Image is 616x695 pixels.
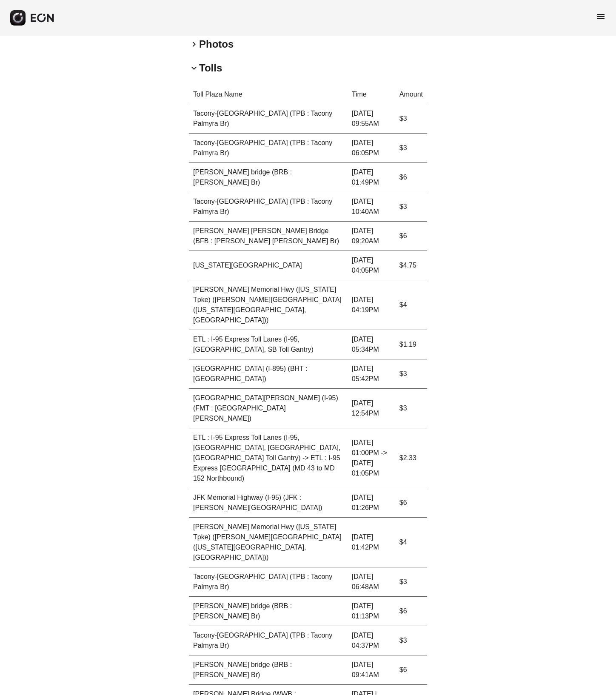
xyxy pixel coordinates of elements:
[395,280,427,330] td: $4
[395,330,427,359] td: $1.19
[189,280,348,330] td: [PERSON_NAME] Memorial Hwy ([US_STATE] Tpke) ([PERSON_NAME][GEOGRAPHIC_DATA] ([US_STATE][GEOGRAPH...
[348,597,395,626] td: [DATE] 01:13PM
[596,11,606,22] span: menu
[348,518,395,567] td: [DATE] 01:42PM
[348,134,395,163] td: [DATE] 06:05PM
[189,330,348,359] td: ETL : I-95 Express Toll Lanes (I-95, [GEOGRAPHIC_DATA], SB Toll Gantry)
[189,85,348,104] th: Toll Plaza Name
[348,389,395,428] td: [DATE] 12:54PM
[395,389,427,428] td: $3
[189,518,348,567] td: [PERSON_NAME] Memorial Hwy ([US_STATE] Tpke) ([PERSON_NAME][GEOGRAPHIC_DATA] ([US_STATE][GEOGRAPH...
[189,104,348,134] td: Tacony-[GEOGRAPHIC_DATA] (TPB : Tacony Palmyra Br)
[395,251,427,280] td: $4.75
[395,134,427,163] td: $3
[189,222,348,251] td: [PERSON_NAME] [PERSON_NAME] Bridge (BFB : [PERSON_NAME] [PERSON_NAME] Br)
[189,488,348,518] td: JFK Memorial Highway (I-95) (JFK : [PERSON_NAME][GEOGRAPHIC_DATA])
[348,222,395,251] td: [DATE] 09:20AM
[199,37,234,51] h2: Photos
[189,655,348,685] td: [PERSON_NAME] bridge (BRB : [PERSON_NAME] Br)
[348,280,395,330] td: [DATE] 04:19PM
[348,655,395,685] td: [DATE] 09:41AM
[348,330,395,359] td: [DATE] 05:34PM
[189,389,348,428] td: [GEOGRAPHIC_DATA][PERSON_NAME] (I-95) (FMT : [GEOGRAPHIC_DATA][PERSON_NAME])
[395,655,427,685] td: $6
[348,85,395,104] th: Time
[189,163,348,192] td: [PERSON_NAME] bridge (BRB : [PERSON_NAME] Br)
[189,134,348,163] td: Tacony-[GEOGRAPHIC_DATA] (TPB : Tacony Palmyra Br)
[348,567,395,597] td: [DATE] 06:48AM
[189,39,199,49] span: keyboard_arrow_right
[395,597,427,626] td: $6
[189,192,348,222] td: Tacony-[GEOGRAPHIC_DATA] (TPB : Tacony Palmyra Br)
[348,428,395,488] td: [DATE] 01:00PM -> [DATE] 01:05PM
[348,488,395,518] td: [DATE] 01:26PM
[395,85,427,104] th: Amount
[348,104,395,134] td: [DATE] 09:55AM
[395,192,427,222] td: $3
[395,626,427,655] td: $3
[189,63,199,73] span: keyboard_arrow_down
[395,567,427,597] td: $3
[395,104,427,134] td: $3
[189,251,348,280] td: [US_STATE][GEOGRAPHIC_DATA]
[348,626,395,655] td: [DATE] 04:37PM
[395,428,427,488] td: $2.33
[189,626,348,655] td: Tacony-[GEOGRAPHIC_DATA] (TPB : Tacony Palmyra Br)
[189,428,348,488] td: ETL : I-95 Express Toll Lanes (I-95, [GEOGRAPHIC_DATA], [GEOGRAPHIC_DATA], [GEOGRAPHIC_DATA] Toll...
[395,359,427,389] td: $3
[189,597,348,626] td: [PERSON_NAME] bridge (BRB : [PERSON_NAME] Br)
[189,359,348,389] td: [GEOGRAPHIC_DATA] (I-895) (BHT : [GEOGRAPHIC_DATA])
[395,518,427,567] td: $4
[395,222,427,251] td: $6
[199,61,222,75] h2: Tolls
[348,192,395,222] td: [DATE] 10:40AM
[395,163,427,192] td: $6
[189,567,348,597] td: Tacony-[GEOGRAPHIC_DATA] (TPB : Tacony Palmyra Br)
[348,251,395,280] td: [DATE] 04:05PM
[348,163,395,192] td: [DATE] 01:49PM
[348,359,395,389] td: [DATE] 05:42PM
[395,488,427,518] td: $6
